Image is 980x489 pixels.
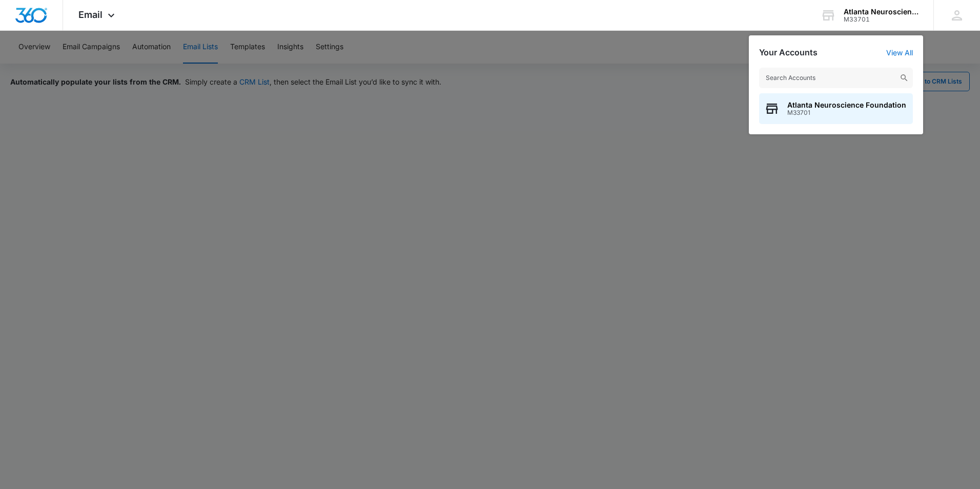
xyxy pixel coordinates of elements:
[886,48,913,57] a: View All
[759,68,913,88] input: Search Accounts
[787,101,906,109] span: Atlanta Neuroscience Foundation
[759,93,913,124] button: Atlanta Neuroscience FoundationM33701
[844,16,918,23] div: account id
[759,48,818,57] h2: Your Accounts
[844,8,918,16] div: account name
[787,109,906,116] span: M33701
[78,9,103,20] span: Email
